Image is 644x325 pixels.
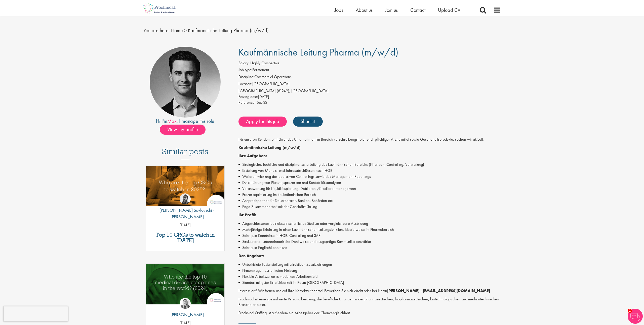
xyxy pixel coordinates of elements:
[143,27,170,34] span: You are here:
[238,153,267,158] strong: Ihre Aufgaben:
[180,298,191,309] img: Hannah Burke
[238,161,501,168] li: Strategische, fachliche und disziplinarische Leitung des kaufmännischen Bereichs (Finanzen, Contr...
[146,264,224,308] a: Link to a post
[238,117,287,127] a: Apply for this job
[238,94,501,100] div: [DATE]
[149,232,222,243] a: Top 10 CROs to watch in [DATE]
[146,264,224,304] img: Top 10 Medical Device Companies 2024
[143,118,227,125] div: Hi I'm , I manage this role
[257,100,267,105] span: 66732
[150,47,221,118] img: imeage of recruiter Max Slevogt
[238,168,501,174] li: Erstellung von Monats- und Jahresabschlüssen nach HGB
[188,27,269,34] span: Kaufmännische Leitung Pharma (m/w/d)
[628,309,643,324] img: Chatbot
[238,145,301,150] strong: Kaufmännische Leitung (m/w/d)
[171,27,183,34] a: breadcrumb link
[238,239,501,245] li: Strukturierte, unternehmerische Denkweise und ausgeprägte Kommunikationsstärke
[238,46,398,59] span: Kaufmännische Leitung Pharma (m/w/d)
[4,306,68,321] iframe: reCAPTCHA
[146,193,224,222] a: Theodora Savlovschi - Wicks [PERSON_NAME] Savlovschi - [PERSON_NAME]
[356,7,373,13] a: About us
[238,204,501,210] li: Enge Zusammenarbeit mit der Geschäftsführung
[238,174,501,180] li: Weiterentwicklung des operativen Controllings sowie des Management-Reportings
[238,180,501,186] li: Durchführung von Planungsprozessen und Rentabilitätsanalysen
[410,7,425,13] a: Contact
[238,74,501,81] li: Commercial Operations
[238,67,501,74] li: Permanent
[238,100,256,105] label: Reference:
[628,309,632,313] span: 1
[238,261,501,267] li: Unbefristete Festanstellung mit attraktiven Zusatzleistungen
[238,137,501,142] p: Für unseren Kunden, ein führendes Unternehmen im Bereich verschreibungsfreier und -pflichtiger Ar...
[146,207,224,220] p: [PERSON_NAME] Savlovschi - [PERSON_NAME]
[438,7,460,13] a: Upload CV
[238,288,501,294] p: Interessiert? Wir freuen uns auf Ihre Kontaktaufnahme! Bewerben Sie sich direkt oder bei Herrn
[238,253,264,258] strong: Das Angebot:
[238,233,501,239] li: Sehr gute Kenntnisse in HGB, Controlling und SAP
[238,94,258,99] span: Posting date:
[238,221,501,227] li: Abgeschlossenes betriebswirtschaftliches Studium oder vergleichbare Ausbildung
[238,245,501,251] li: Sehr gute Englischkenntnisse
[238,310,501,316] p: Proclinical Staffing ist außerdem ein Arbeitgeber der Chancengleichheit.
[160,126,211,132] a: View my profile
[167,311,204,318] p: [PERSON_NAME]
[238,137,501,316] div: Job description
[146,166,224,210] a: Link to a post
[167,118,177,124] a: Max
[238,67,252,73] label: Job type:
[238,296,501,308] p: Proclinical ist eine spezialisierte Personalberatung, die berufliche Chancen in der pharmazeutisc...
[146,222,224,228] p: [DATE]
[335,7,343,13] a: Jobs
[238,280,501,286] li: Standort mit guter Erreichbarkeit im Raum [GEOGRAPHIC_DATA]
[238,74,254,80] label: Discipline:
[238,81,252,87] label: Location:
[293,117,323,127] a: Shortlist
[238,227,501,233] li: Mehrjährige Erfahrung in einer kaufmännischen Leitungsfunktion, idealerweise im Pharmabereich
[160,125,206,135] span: View my profile
[238,186,501,192] li: Verantwortung für Liquiditätsplanung, Debitoren-/Kreditorenmanagement
[146,166,224,206] img: Top 10 CROs 2025 | Proclinical
[238,60,249,66] label: Salary:
[238,81,501,88] li: [GEOGRAPHIC_DATA]
[250,60,279,66] span: Highly Competitive
[238,274,501,280] li: Flexible Arbeitszeiten & modernes Arbeitsumfeld
[238,192,501,198] li: Prozessoptimierung im kaufmännischen Bereich
[180,193,191,204] img: Theodora Savlovschi - Wicks
[184,27,187,34] span: >
[238,267,501,274] li: Firmenwagen zur privaten Nutzung
[387,288,490,293] strong: [PERSON_NAME] - [EMAIL_ADDRESS][DOMAIN_NAME]
[238,198,501,204] li: Ansprechpartner für Steuerberater, Banken, Behörden etc.
[162,147,208,159] h3: Similar posts
[167,298,204,320] a: Hannah Burke [PERSON_NAME]
[238,212,256,218] strong: Ihr Profil:
[385,7,398,13] a: Join us
[238,88,501,94] div: [GEOGRAPHIC_DATA] (81249), [GEOGRAPHIC_DATA]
